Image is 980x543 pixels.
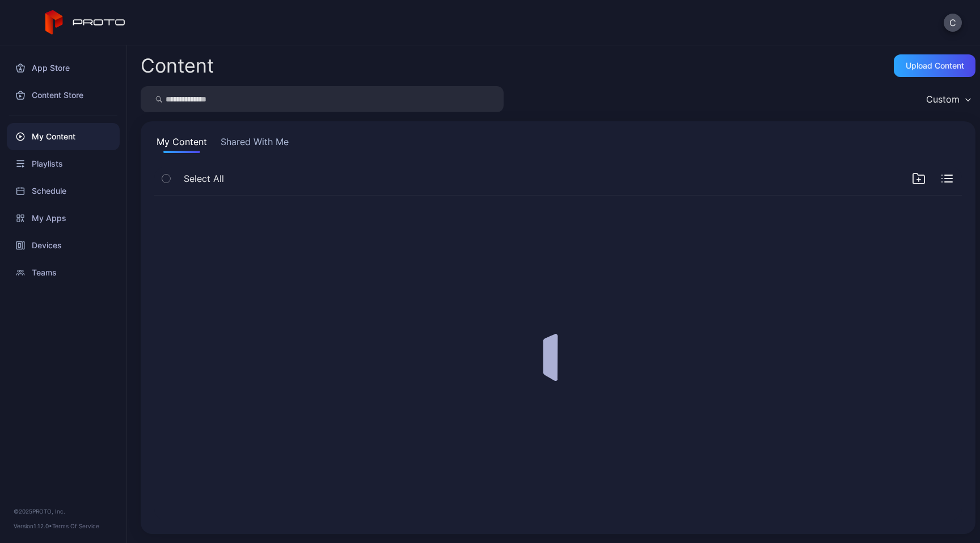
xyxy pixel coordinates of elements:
button: Custom [920,86,975,112]
div: © 2025 PROTO, Inc. [14,507,113,516]
a: Playlists [7,150,120,177]
a: My Content [7,123,120,150]
a: Schedule [7,177,120,205]
a: Terms Of Service [52,523,99,529]
a: Content Store [7,82,120,109]
a: Teams [7,259,120,286]
a: My Apps [7,205,120,232]
button: Shared With Me [218,135,291,153]
span: Version 1.12.0 • [14,523,52,529]
a: App Store [7,54,120,82]
div: Upload Content [906,61,964,70]
span: Select All [184,172,224,185]
button: My Content [154,135,209,153]
div: Content [141,56,214,75]
button: Upload Content [894,54,975,77]
a: Devices [7,232,120,259]
div: Custom [926,94,960,105]
button: C [944,14,962,32]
